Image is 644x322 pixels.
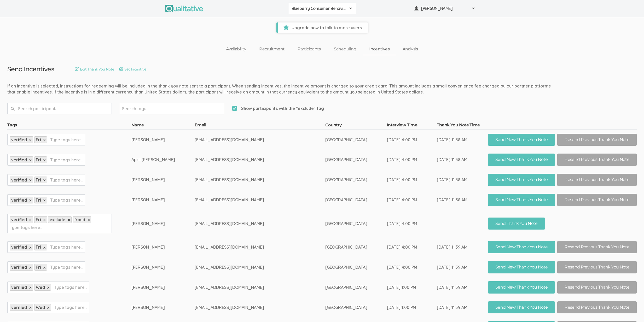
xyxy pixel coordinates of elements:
input: Search tags [122,105,155,112]
button: Blueberry Consumer Behavior Project [288,3,356,14]
td: [EMAIL_ADDRESS][DOMAIN_NAME] [195,210,325,237]
button: Resend Previous Thank You Note [557,301,637,314]
td: [GEOGRAPHIC_DATA] [325,210,387,237]
span: verified [11,177,27,183]
button: Resend Previous Thank You Note [557,281,637,294]
button: Resend Previous Thank You Note [557,194,637,206]
span: Upgrade now to talk to more users. [278,22,368,33]
a: × [29,306,32,310]
td: [PERSON_NAME] [131,277,195,297]
a: × [68,218,70,222]
span: Blueberry Consumer Behavior Project [292,5,346,11]
div: [DATE] 11:58 AM [437,177,468,183]
input: Type tags here... [54,304,87,311]
span: Wed [36,285,45,290]
span: verified [11,265,27,270]
button: Send Thank You Note [488,218,545,230]
button: Send New Thank You Note [488,261,555,273]
span: Fri [36,157,41,162]
span: Wed [36,305,45,310]
div: [DATE] 11:59 AM [437,284,468,290]
button: Resend Previous Thank You Note [557,134,637,146]
td: [PERSON_NAME] [131,237,195,257]
button: Send New Thank You Note [488,241,555,253]
td: [GEOGRAPHIC_DATA] [325,190,387,210]
a: × [43,198,45,203]
a: Set Incentive [119,66,146,72]
td: [PERSON_NAME] [131,297,195,318]
td: [EMAIL_ADDRESS][DOMAIN_NAME] [195,237,325,257]
td: [GEOGRAPHIC_DATA] [325,150,387,170]
td: [GEOGRAPHIC_DATA] [325,297,387,318]
a: Recruitment [253,44,291,55]
a: Analysis [396,44,425,55]
a: × [47,306,49,310]
th: Thank You Note Time [437,122,488,130]
a: × [29,266,32,270]
input: Type tags here... [50,136,83,143]
td: [GEOGRAPHIC_DATA] [325,257,387,277]
th: Interview Time [387,122,437,130]
input: Type tags here... [50,156,83,163]
input: Type tags here... [50,264,83,271]
td: [DATE] 4:00 PM [387,150,437,170]
button: [PERSON_NAME] [411,3,479,14]
div: If an incentive is selected, instructions for redeeming will be included in the thank you note se... [7,83,552,95]
a: Upgrade now to talk to more users. [276,22,368,33]
a: × [43,178,45,183]
a: × [47,285,49,290]
span: fraud [74,217,85,222]
button: Resend Previous Thank You Note [557,261,637,273]
div: [DATE] 11:59 AM [437,305,468,311]
button: Send New Thank You Note [488,194,555,206]
th: Email [195,122,325,130]
td: [EMAIL_ADDRESS][DOMAIN_NAME] [195,170,325,190]
a: × [29,198,32,203]
span: exclude [50,217,65,222]
span: verified [11,305,27,310]
button: Resend Previous Thank You Note [557,154,637,166]
span: verified [11,244,27,250]
input: Type tags here... [54,284,87,291]
td: [DATE] 4:00 PM [387,210,437,237]
a: × [43,218,45,222]
span: Fri [36,197,41,203]
a: × [43,266,45,270]
td: [GEOGRAPHIC_DATA] [325,237,387,257]
span: Fri [36,265,41,270]
a: × [43,245,45,250]
button: Send New Thank You Note [488,174,555,186]
span: Show participants with the "exclude" tag [232,106,324,112]
td: [EMAIL_ADDRESS][DOMAIN_NAME] [195,297,325,318]
td: [PERSON_NAME] [131,130,195,150]
td: [EMAIL_ADDRESS][DOMAIN_NAME] [195,190,325,210]
td: [PERSON_NAME] [131,257,195,277]
button: Send New Thank You Note [488,301,555,314]
td: [DATE] 4:00 PM [387,170,437,190]
span: Fri [36,177,41,183]
h3: Send Incentives [7,66,54,73]
td: [GEOGRAPHIC_DATA] [325,170,387,190]
span: Fri [36,244,41,250]
div: Chat Widget [618,297,644,322]
span: verified [11,137,27,142]
span: verified [11,197,27,203]
input: Type tags here... [10,224,42,231]
input: Search participants [7,103,112,114]
td: [EMAIL_ADDRESS][DOMAIN_NAME] [195,277,325,297]
button: Resend Previous Thank You Note [557,174,637,186]
td: [EMAIL_ADDRESS][DOMAIN_NAME] [195,150,325,170]
span: Fri [36,217,41,222]
td: [DATE] 4:00 PM [387,190,437,210]
a: Scheduling [327,44,363,55]
a: × [29,218,32,222]
a: Edit Thank You Note [75,66,114,72]
div: [DATE] 11:59 AM [437,244,468,250]
a: Incentives [363,44,396,55]
span: verified [11,217,27,222]
span: verified [11,285,27,290]
td: April [PERSON_NAME] [131,150,195,170]
td: [GEOGRAPHIC_DATA] [325,130,387,150]
td: [DATE] 4:00 PM [387,130,437,150]
td: [DATE] 4:00 PM [387,237,437,257]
